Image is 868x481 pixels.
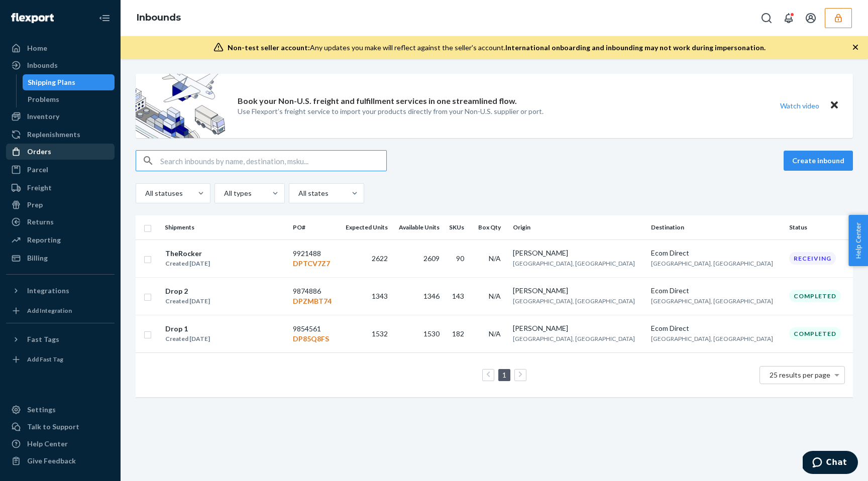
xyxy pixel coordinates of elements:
[289,315,339,352] td: 9854561
[6,214,115,230] a: Returns
[289,215,339,239] th: PO#
[6,303,115,319] a: Add Integration
[238,95,517,107] p: Book your Non-U.S. freight and fulfillment services in one streamlined flow.
[472,215,509,239] th: Box Qty
[452,292,464,300] span: 143
[6,180,115,196] a: Freight
[27,456,76,466] div: Give Feedback
[6,162,115,178] a: Parcel
[27,183,52,193] div: Freight
[774,98,826,113] button: Watch video
[27,43,47,53] div: Home
[647,215,785,239] th: Destination
[144,188,145,198] input: All statuses
[513,297,635,305] span: [GEOGRAPHIC_DATA], [GEOGRAPHIC_DATA]
[228,43,310,52] span: Non-test seller account:
[513,260,635,267] span: [GEOGRAPHIC_DATA], [GEOGRAPHIC_DATA]
[6,436,115,452] a: Help Center
[803,451,858,476] iframe: Opens a widget where you can chat to one of our agents
[372,292,388,300] span: 1343
[293,296,335,306] p: DPZMBT74
[23,74,115,90] a: Shipping Plans
[165,249,210,259] div: TheRocker
[165,334,210,344] div: Created [DATE]
[6,331,115,347] button: Fast Tags
[165,286,210,296] div: Drop 2
[11,13,54,23] img: Flexport logo
[27,405,56,415] div: Settings
[770,371,830,379] span: 25 results per page
[452,329,464,338] span: 182
[651,248,781,258] div: Ecom Direct
[6,108,115,125] a: Inventory
[165,296,210,306] div: Created [DATE]
[165,259,210,269] div: Created [DATE]
[6,127,115,143] a: Replenishments
[94,8,115,28] button: Close Navigation
[489,329,501,338] span: N/A
[6,402,115,418] a: Settings
[372,254,388,263] span: 2622
[27,60,58,70] div: Inbounds
[27,111,59,122] div: Inventory
[23,91,115,107] a: Problems
[651,297,773,305] span: [GEOGRAPHIC_DATA], [GEOGRAPHIC_DATA]
[28,77,75,87] div: Shipping Plans
[339,215,392,239] th: Expected Units
[801,8,821,28] button: Open account menu
[137,12,181,23] a: Inbounds
[6,351,115,368] a: Add Fast Tag
[423,329,440,338] span: 1530
[513,335,635,342] span: [GEOGRAPHIC_DATA], [GEOGRAPHIC_DATA]
[27,253,48,263] div: Billing
[6,453,115,469] button: Give Feedback
[505,43,766,52] span: International onboarding and inbounding may not work during impersonation.
[293,334,335,344] p: DP85Q8FS
[6,283,115,299] button: Integrations
[789,327,841,340] div: Completed
[129,4,189,33] ol: breadcrumbs
[27,334,59,344] div: Fast Tags
[6,419,115,435] button: Talk to Support
[223,188,224,198] input: All types
[27,286,69,296] div: Integrations
[27,147,51,157] div: Orders
[392,215,444,239] th: Available Units
[784,151,853,171] button: Create inbound
[423,292,440,300] span: 1346
[651,335,773,342] span: [GEOGRAPHIC_DATA], [GEOGRAPHIC_DATA]
[6,232,115,248] a: Reporting
[27,165,48,175] div: Parcel
[423,254,440,263] span: 2609
[513,323,643,333] div: [PERSON_NAME]
[6,57,115,73] a: Inbounds
[848,215,868,266] button: Help Center
[756,8,777,28] button: Open Search Box
[489,254,501,263] span: N/A
[6,144,115,160] a: Orders
[27,130,80,140] div: Replenishments
[161,215,289,239] th: Shipments
[27,235,61,245] div: Reporting
[513,248,643,258] div: [PERSON_NAME]
[789,290,841,302] div: Completed
[513,286,643,296] div: [PERSON_NAME]
[509,215,647,239] th: Origin
[297,188,298,198] input: All states
[489,292,501,300] span: N/A
[6,197,115,213] a: Prep
[456,254,464,263] span: 90
[789,252,836,265] div: Receiving
[27,422,79,432] div: Talk to Support
[293,259,335,269] p: DPTCV7Z7
[6,40,115,56] a: Home
[27,217,54,227] div: Returns
[785,215,853,239] th: Status
[160,151,386,171] input: Search inbounds by name, destination, msku...
[289,239,339,277] td: 9921488
[779,8,799,28] button: Open notifications
[165,324,210,334] div: Drop 1
[651,260,773,267] span: [GEOGRAPHIC_DATA], [GEOGRAPHIC_DATA]
[27,439,68,449] div: Help Center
